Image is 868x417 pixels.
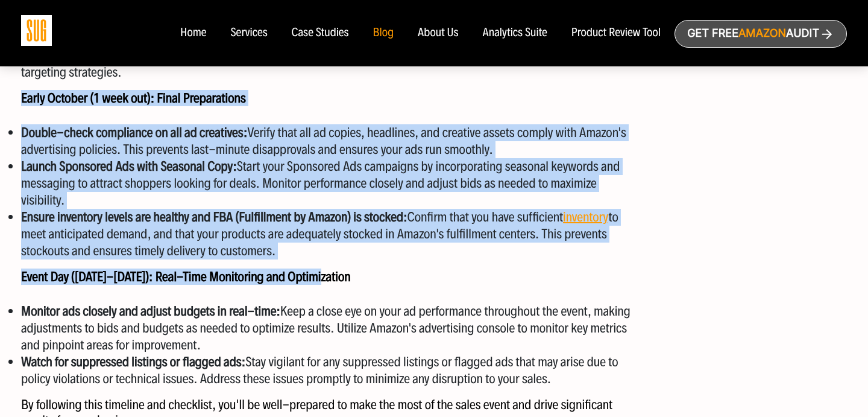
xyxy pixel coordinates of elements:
a: Services [230,27,267,40]
strong: Early October (1 week out): Final Preparations [21,90,246,106]
strong: Double-check compliance on all ad creatives: [21,124,247,141]
a: About Us [418,27,459,40]
strong: Watch for suppressed listings or flagged ads: [21,354,245,370]
strong: Ensure inventory levels are healthy and FBA (Fulfillment by Amazon) is stocked: [21,209,407,225]
li: Stay vigilant for any suppressed listings or flagged ads that may arise due to policy violations ... [21,354,636,387]
img: Sug [21,15,52,46]
strong: Monitor ads closely and adjust budgets in real-time: [21,303,280,319]
li: Start your Sponsored Ads campaigns by incorporating seasonal keywords and messaging to attract sh... [21,158,636,209]
li: Keep a close eye on your ad performance throughout the event, making adjustments to bids and budg... [21,303,636,354]
a: inventory [563,209,608,225]
a: Product Review Tool [571,27,661,40]
strong: Launch Sponsored Ads with Seasonal Copy: [21,158,237,174]
a: Analytics Suite [483,27,547,40]
li: Confirm that you have sufficient to meet anticipated demand, and that your products are adequatel... [21,209,636,259]
strong: Event Day ([DATE]-[DATE]): Real-Time Monitoring and Optimization [21,269,351,285]
a: Case Studies [292,27,349,40]
a: Home [180,27,206,40]
a: Get freeAmazonAudit [675,20,847,48]
li: Verify that all ad copies, headlines, and creative assets comply with Amazon's advertising polici... [21,124,636,158]
span: Amazon [738,27,786,40]
a: Blog [373,27,394,40]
